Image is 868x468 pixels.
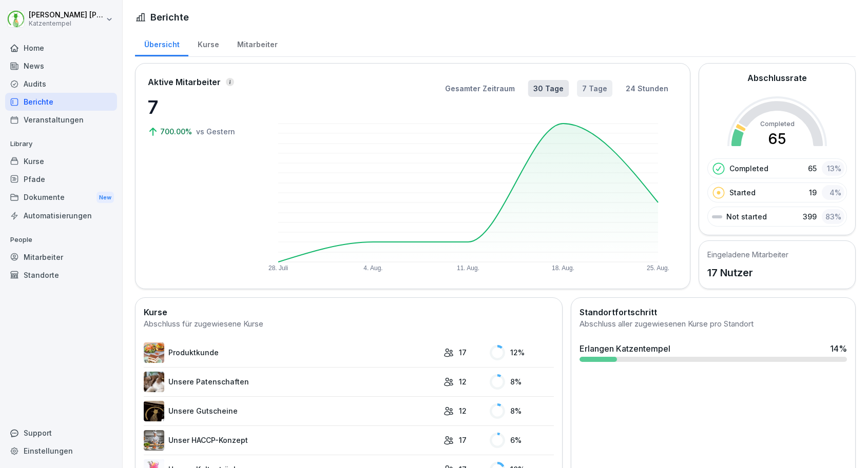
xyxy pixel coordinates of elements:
div: Abschluss aller zugewiesenen Kurse pro Standort [580,318,847,330]
div: 12 % [490,345,554,360]
h2: Kurse [144,306,554,318]
p: Library [5,136,117,152]
button: 7 Tage [577,80,612,97]
div: 4 % [822,185,844,200]
img: u8r67eg3of4bsbim5481mdu9.png [144,372,164,392]
a: Mitarbeiter [5,248,117,266]
h2: Standortfortschritt [580,306,847,318]
p: 65 [808,163,817,174]
p: Not started [726,211,767,222]
a: Home [5,39,117,57]
p: 12 [459,376,467,387]
a: Automatisierungen [5,207,117,225]
div: New [97,192,114,204]
p: People [5,232,117,248]
p: 7 [148,93,250,121]
button: 24 Stunden [621,80,673,97]
button: Gesamter Zeitraum [440,80,520,97]
a: DokumenteNew [5,188,117,207]
a: Unser HACCP-Konzept [144,430,438,451]
div: 8 % [490,374,554,390]
text: 25. Aug. [647,264,669,272]
p: Katzentempel [29,20,104,27]
h1: Berichte [150,10,189,24]
img: mlsleav921hxy3akyctmymka.png [144,430,164,451]
text: 18. Aug. [552,264,574,272]
img: yesgzfw2q3wqzzb03bjz3j6b.png [144,401,164,421]
p: 17 [459,435,467,445]
div: 83 % [822,209,844,224]
text: 11. Aug. [457,264,479,272]
a: Übersicht [135,30,188,56]
p: Started [729,187,756,198]
a: Mitarbeiter [228,30,286,56]
p: 700.00% [160,126,194,137]
div: Abschluss für zugewiesene Kurse [144,318,554,330]
a: Audits [5,75,117,93]
text: 28. Juli [268,264,288,272]
div: Erlangen Katzentempel [580,342,670,355]
p: 17 [459,347,467,358]
a: Unsere Gutscheine [144,401,438,421]
p: Completed [729,163,768,174]
div: Support [5,424,117,442]
h5: Eingeladene Mitarbeiter [707,249,788,260]
a: Berichte [5,93,117,111]
a: Veranstaltungen [5,111,117,129]
a: Standorte [5,266,117,284]
div: 14 % [830,342,847,355]
a: Einstellungen [5,442,117,460]
div: Dokumente [5,188,117,207]
a: Unsere Patenschaften [144,372,438,392]
a: News [5,57,117,75]
p: [PERSON_NAME] [PERSON_NAME] [29,11,104,19]
div: 13 % [822,161,844,176]
text: 4. Aug. [363,264,382,272]
p: 17 Nutzer [707,265,788,280]
p: vs Gestern [196,126,235,137]
h2: Abschlussrate [747,72,807,84]
img: ubrm3x2m0ajy8muzg063xjpe.png [144,342,164,363]
a: Erlangen Katzentempel14% [575,338,851,366]
a: Pfade [5,170,117,188]
button: 30 Tage [528,80,569,97]
p: 12 [459,405,467,416]
div: 8 % [490,403,554,419]
p: 399 [803,211,817,222]
p: 19 [809,187,817,198]
a: Produktkunde [144,342,438,363]
div: 6 % [490,433,554,448]
p: Aktive Mitarbeiter [148,76,221,88]
a: Kurse [5,152,117,170]
a: Kurse [188,30,228,56]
